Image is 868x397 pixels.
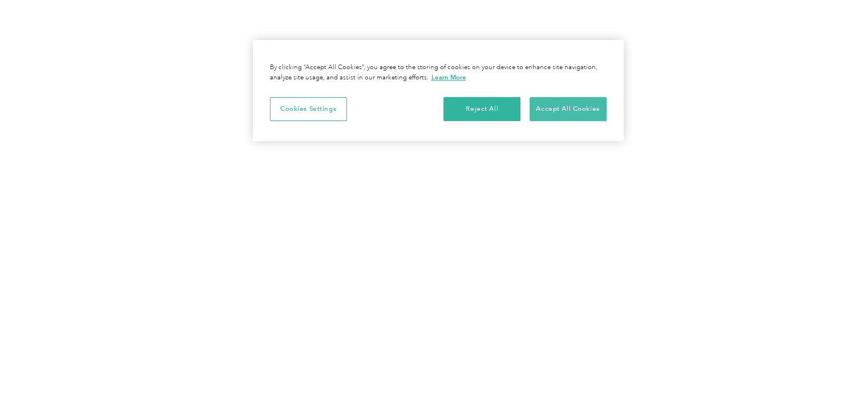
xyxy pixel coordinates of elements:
[270,63,607,83] div: By clicking “Accept All Cookies”, you agree to the storing of cookies on your device to enhance s...
[253,40,624,141] div: Privacy
[253,40,624,141] div: Cookie banner
[595,41,620,66] button: Close
[530,97,607,121] button: Accept All Cookies
[443,97,520,121] button: Reject All
[270,97,347,121] button: Cookies Settings
[431,73,466,81] a: More information about your privacy, opens in a new tab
